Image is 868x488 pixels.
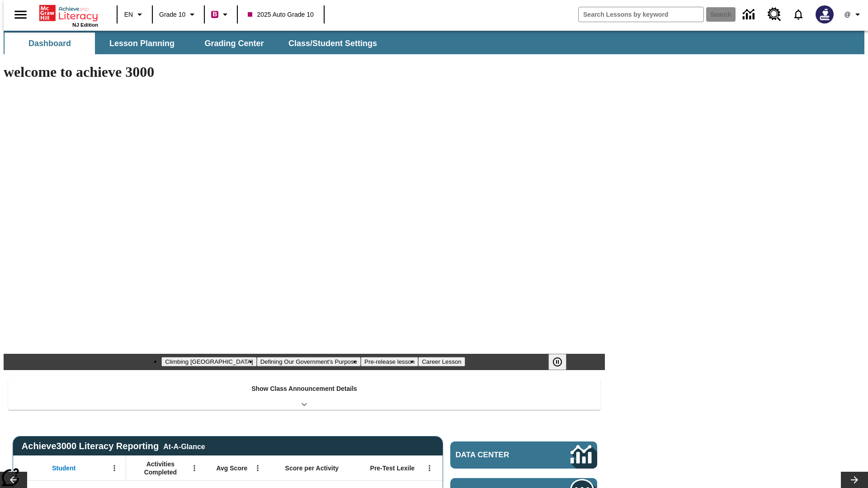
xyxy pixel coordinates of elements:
span: Data Center [456,450,540,460]
a: Resource Center, Will open in new tab [762,2,787,27]
span: B [212,9,217,20]
span: Dashboard [28,38,71,49]
button: Lesson carousel, Next [841,472,868,488]
span: Grading Center [204,38,264,49]
button: Lesson Planning [97,33,187,54]
img: Avatar [816,5,834,23]
a: Notifications [787,3,810,26]
button: Slide 1 Climbing Mount Tai [161,357,256,366]
span: NJ Edition [72,22,98,28]
div: SubNavbar [4,31,864,54]
div: At-A-Glance [163,441,205,451]
a: Home [39,4,98,22]
span: Activities Completed [131,460,190,476]
div: Home [39,3,98,28]
button: Pause [548,354,566,370]
span: Avg Score [216,464,247,472]
span: Lesson Planning [109,38,175,49]
button: Grading Center [189,33,279,54]
span: Score per Activity [285,464,339,472]
div: Pause [548,354,576,370]
span: 2025 Auto Grade 10 [248,10,313,19]
div: SubNavbar [4,33,385,54]
span: Grade 10 [159,10,185,19]
p: Show Class Announcement Details [251,384,357,394]
button: Boost Class color is violet red. Change class color [208,6,234,23]
button: Class/Student Settings [281,33,384,54]
button: Language: EN, Select a language [120,6,149,23]
button: Select a new avatar [810,3,839,26]
a: Data Center [737,2,762,27]
button: Slide 4 Career Lesson [418,357,465,366]
span: Achieve3000 Literacy Reporting [22,441,205,451]
span: EN [124,10,133,19]
button: Grade: Grade 10, Select a grade [156,6,201,23]
span: @ [844,10,850,19]
button: Slide 3 Pre-release lesson [361,357,418,366]
input: search field [579,7,703,22]
button: Profile/Settings [839,6,868,23]
span: Pre-Test Lexile [370,464,415,472]
span: Student [52,464,75,472]
button: Open Menu [188,461,201,475]
button: Open Menu [108,461,121,475]
button: Open Menu [251,461,264,475]
button: Open Menu [423,461,436,475]
h1: welcome to achieve 3000 [4,64,605,80]
button: Dashboard [5,33,95,54]
button: Open side menu [7,1,34,28]
button: Slide 2 Defining Our Government's Purpose [257,357,361,366]
div: Show Class Announcement Details [8,379,600,410]
a: Data Center [450,441,597,469]
span: Class/Student Settings [288,38,377,49]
